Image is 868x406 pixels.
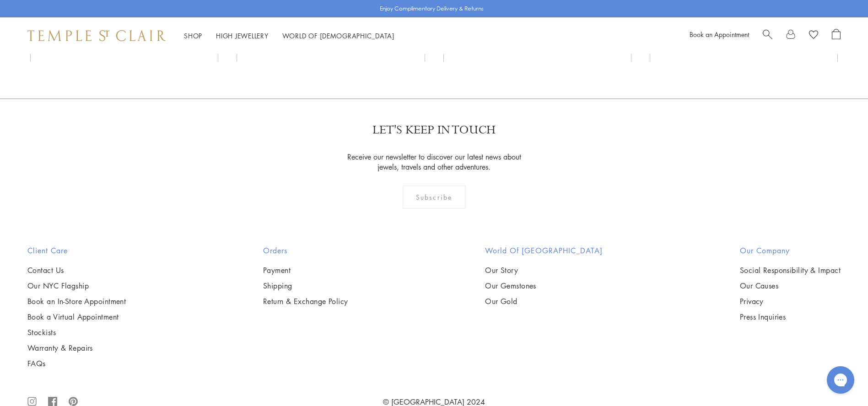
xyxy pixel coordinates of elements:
h2: Our Company [740,245,841,256]
a: Press Inquiries [740,312,841,322]
a: High JewelleryHigh Jewellery [216,31,269,40]
iframe: Gorgias live chat messenger [822,363,859,397]
a: Warranty & Repairs [27,343,126,353]
a: World of [DEMOGRAPHIC_DATA]World of [DEMOGRAPHIC_DATA] [282,31,394,40]
img: Temple St. Clair [27,30,166,41]
h2: World of [GEOGRAPHIC_DATA] [485,245,603,256]
a: Our Gold [485,296,603,306]
a: Our Causes [740,281,841,291]
a: Stockists [27,327,126,337]
a: Return & Exchange Policy [263,296,348,306]
a: Book an In-Store Appointment [27,296,126,306]
a: Shipping [263,281,348,291]
a: Book a Virtual Appointment [27,312,126,322]
h2: Client Care [27,245,126,256]
a: Book an Appointment [690,30,749,39]
p: LET'S KEEP IN TOUCH [372,122,496,138]
a: Payment [263,265,348,275]
nav: Main navigation [184,30,394,42]
a: Privacy [740,296,841,306]
a: Social Responsibility & Impact [740,265,841,275]
a: FAQs [27,358,126,369]
div: Subscribe [403,186,465,208]
a: Contact Us [27,265,126,275]
h2: Orders [263,245,348,256]
p: Receive our newsletter to discover our latest news about jewels, travels and other adventures. [341,152,527,172]
a: Our Story [485,265,603,275]
a: Open Shopping Bag [832,29,841,43]
a: View Wishlist [809,29,818,43]
a: Our Gemstones [485,281,603,291]
a: Our NYC Flagship [27,281,126,291]
a: ShopShop [184,31,202,40]
p: Enjoy Complimentary Delivery & Returns [380,4,484,13]
a: Search [763,29,772,43]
